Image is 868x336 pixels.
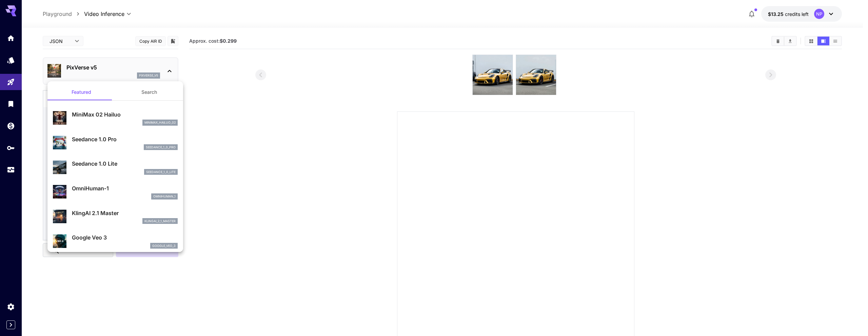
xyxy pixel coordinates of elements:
p: Seedance 1.0 Lite [72,160,178,168]
div: OmniHuman‑1omnihuman_1 [53,182,178,202]
p: OmniHuman‑1 [72,184,178,192]
button: Featured [47,84,115,100]
p: MiniMax 02 Hailuo [72,110,178,119]
p: omnihuman_1 [153,194,176,199]
p: KlingAI 2.1 Master [72,209,178,217]
button: Search [115,84,183,100]
p: google_veo_3 [152,244,176,248]
div: MiniMax 02 Hailuominimax_hailuo_02 [53,108,178,128]
p: klingai_2_1_master [144,219,176,224]
p: seedance_1_0_pro [146,145,176,150]
div: KlingAI 2.1 Masterklingai_2_1_master [53,206,178,227]
p: Seedance 1.0 Pro [72,135,178,143]
p: seedance_1_0_lite [146,170,176,174]
div: Google Veo 3google_veo_3 [53,231,178,251]
div: Seedance 1.0 Proseedance_1_0_pro [53,132,178,153]
div: Seedance 1.0 Liteseedance_1_0_lite [53,157,178,177]
p: minimax_hailuo_02 [144,120,176,125]
p: Google Veo 3 [72,233,178,241]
